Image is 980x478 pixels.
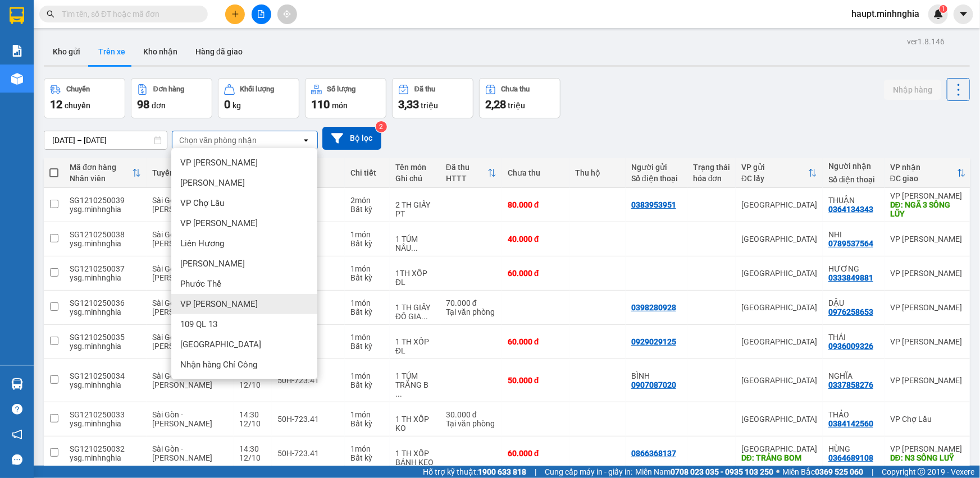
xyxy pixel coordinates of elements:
[70,419,141,428] div: ysg.minhnghia
[828,239,873,248] div: 0789537564
[828,175,879,184] div: Số điện thoại
[152,230,212,248] span: Sài Gòn - [PERSON_NAME]
[631,174,682,183] div: Số điện thoại
[828,380,873,389] div: 0337858276
[350,419,384,428] div: Bất kỳ
[395,163,435,172] div: Tên món
[350,168,384,177] div: Chi tiết
[89,38,134,65] button: Trên xe
[70,298,141,307] div: SG1210250036
[171,148,317,379] ul: Menu
[65,101,90,110] span: chuyến
[239,380,266,389] div: 12/10
[332,101,348,110] span: món
[12,454,22,465] span: message
[508,449,564,458] div: 60.000 đ
[631,371,682,380] div: BÌNH
[47,10,54,18] span: search
[545,466,632,478] span: Cung cấp máy in - giấy in:
[741,163,808,172] div: VP gửi
[918,468,926,476] span: copyright
[64,158,147,188] th: Toggle SortBy
[11,45,23,57] img: solution-icon
[631,303,676,312] div: 0398280928
[872,466,873,478] span: |
[152,168,228,177] div: Tuyến
[277,449,339,458] div: 50H-723.41
[741,376,817,385] div: [GEOGRAPHIC_DATA]
[535,466,536,478] span: |
[890,444,966,453] div: VP [PERSON_NAME]
[508,101,525,110] span: triệu
[239,419,266,428] div: 12/10
[152,264,212,282] span: Sài Gòn - [PERSON_NAME]
[890,200,966,218] div: DĐ: NGÃ 3 SÔNG LŨY
[70,444,141,453] div: SG1210250032
[350,410,384,419] div: 1 món
[70,371,141,380] div: SG1210250034
[828,230,879,239] div: NHI
[70,163,132,172] div: Mã đơn hàng
[884,80,941,100] button: Nhập hàng
[283,10,291,18] span: aim
[741,453,817,462] div: DĐ: TRẢNG BOM
[890,174,957,183] div: ĐC giao
[446,298,496,307] div: 70.000 đ
[423,466,526,478] span: Hỗ trợ kỹ thuật:
[350,298,384,307] div: 1 món
[305,78,386,118] button: Số lượng110món
[239,453,266,462] div: 12/10
[277,376,339,385] div: 50H-723.41
[741,269,817,278] div: [GEOGRAPHIC_DATA]
[152,410,212,428] span: Sài Gòn - [PERSON_NAME]
[631,449,676,458] div: 0866368137
[224,98,230,111] span: 0
[828,453,873,462] div: 0364689108
[70,205,141,214] div: ysg.minhnghia
[70,174,132,183] div: Nhân viên
[828,444,879,453] div: HÙNG
[225,4,245,24] button: plus
[240,85,275,93] div: Khối lượng
[153,85,184,93] div: Đơn hàng
[395,449,435,467] div: 1 TH XỐP BÁNH KẸO
[257,10,265,18] span: file-add
[635,466,773,478] span: Miền Nam
[828,371,879,380] div: NGHĨA
[890,163,957,172] div: VP nhận
[11,73,23,85] img: warehouse-icon
[414,85,435,93] div: Đã thu
[508,376,564,385] div: 50.000 đ
[277,415,339,424] div: 50H-723.41
[350,371,384,380] div: 1 món
[890,269,966,278] div: VP [PERSON_NAME]
[44,131,167,149] input: Select a date range.
[70,410,141,419] div: SG1210250033
[44,78,125,118] button: Chuyến12chuyến
[152,101,166,110] span: đơn
[890,235,966,243] div: VP [PERSON_NAME]
[508,269,564,278] div: 60.000 đ
[180,359,257,370] span: Nhận hàng Chí Công
[70,453,141,462] div: ysg.minhnghia
[395,200,435,218] div: 2 TH GIẤY PT
[350,307,384,316] div: Bất kỳ
[152,196,212,214] span: Sài Gòn - [PERSON_NAME]
[890,191,966,200] div: VP [PERSON_NAME]
[137,98,149,111] span: 98
[350,342,384,351] div: Bất kỳ
[815,467,863,476] strong: 0369 525 060
[180,339,261,350] span: [GEOGRAPHIC_DATA]
[890,453,966,462] div: DĐ: N3 SÔNG LUỸ
[959,9,969,19] span: caret-down
[631,337,676,346] div: 0929029125
[933,9,943,19] img: icon-new-feature
[350,333,384,342] div: 1 món
[180,157,258,168] span: VP [PERSON_NAME]
[395,235,435,252] div: 1 TÚM NÂU BÁNH CANH
[70,196,141,205] div: SG1210250039
[350,453,384,462] div: Bất kỳ
[782,466,863,478] span: Miền Bắc
[421,312,428,321] span: ...
[828,196,879,205] div: THUẬN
